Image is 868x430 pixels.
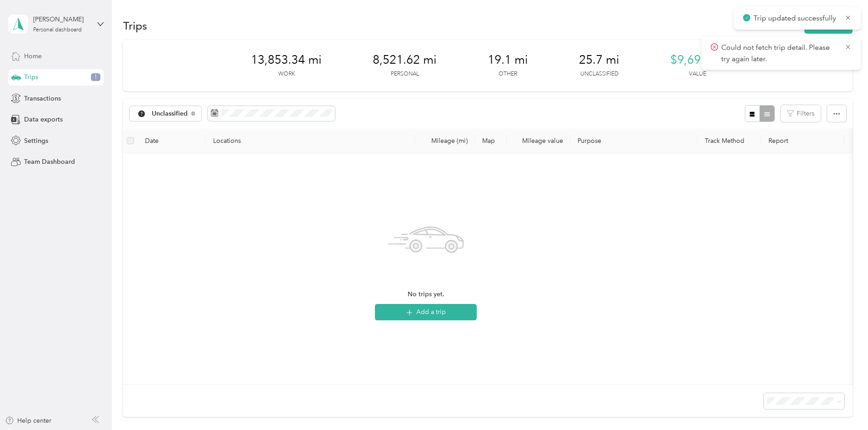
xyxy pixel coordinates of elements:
th: Mileage (mi) [415,128,475,153]
span: 25.7 mi [579,53,619,67]
span: Home [24,51,42,61]
th: Date [138,128,206,153]
span: 1 [91,73,100,81]
button: Filters [781,105,821,122]
span: 13,853.34 mi [251,53,322,67]
span: Settings [24,136,48,146]
th: Mileage value [507,128,570,153]
th: Locations [206,128,415,153]
th: Track Method [698,128,761,153]
span: Trips [24,72,38,82]
th: Report [761,128,844,153]
p: Work [278,70,295,78]
span: Unclassified [152,111,188,117]
p: Personal [391,70,419,78]
th: Purpose [570,128,698,153]
div: Personal dashboard [33,27,82,33]
span: Transactions [24,94,61,103]
span: Team Dashboard [24,157,75,167]
button: Add a trip [375,304,477,320]
th: Map [475,128,507,153]
p: Value [689,70,706,78]
div: [PERSON_NAME] [33,15,90,24]
span: No trips yet. [408,289,444,299]
span: $9,697.34 [670,53,724,67]
span: 19.1 mi [488,53,528,67]
button: Help center [5,416,51,425]
h1: Trips [123,21,147,30]
p: Unclassified [580,70,619,78]
span: Data exports [24,115,63,124]
span: 8,521.62 mi [373,53,437,67]
p: Trip updated successfully [753,13,838,24]
p: Other [499,70,517,78]
iframe: Everlance-gr Chat Button Frame [817,379,868,430]
p: Could not fetch trip detail. Please try again later. [721,42,838,65]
